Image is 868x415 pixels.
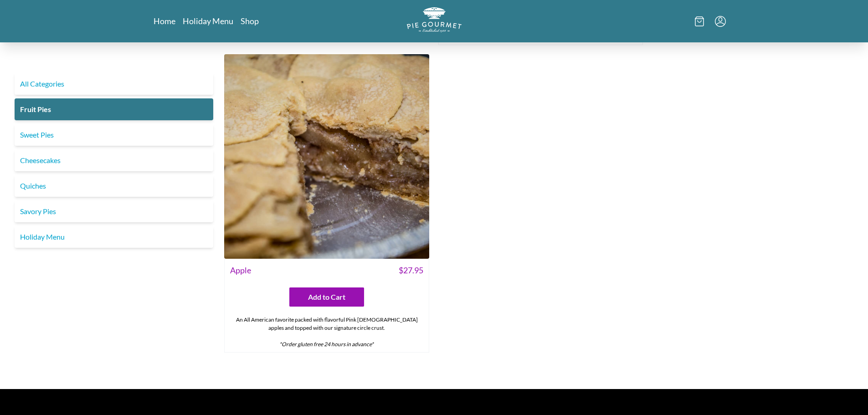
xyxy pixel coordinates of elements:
[715,16,726,27] button: Menu
[399,264,423,277] span: $ 27.95
[241,15,259,26] a: Shop
[224,54,429,259] img: Apple
[15,175,213,197] a: Quiches
[15,200,213,222] a: Savory Pies
[279,341,374,348] em: *Order gluten free 24 hours in advance*
[15,226,213,248] a: Holiday Menu
[183,15,233,26] a: Holiday Menu
[15,73,213,95] a: All Categories
[15,149,213,171] a: Cheesecakes
[15,98,213,120] a: Fruit Pies
[407,7,462,32] img: logo
[308,292,345,302] span: Add to Cart
[225,312,429,352] div: An All American favorite packed with flavorful Pink [DEMOGRAPHIC_DATA] apples and topped with our...
[154,15,175,26] a: Home
[230,264,251,277] span: Apple
[15,124,213,146] a: Sweet Pies
[407,7,462,35] a: Logo
[289,287,364,307] button: Add to Cart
